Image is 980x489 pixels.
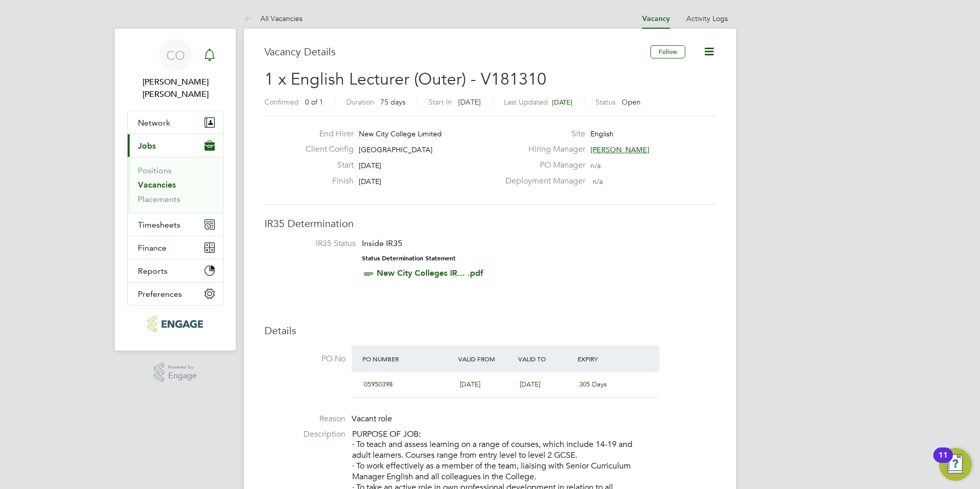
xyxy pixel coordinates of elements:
button: Finance [128,236,223,259]
span: Inside IR35 [362,238,402,248]
span: [DATE] [552,98,573,107]
div: 11 [938,455,948,468]
a: Vacancies [138,180,176,190]
label: Confirmed [264,97,299,107]
label: PO No [264,354,345,364]
span: Vacant role [352,414,392,424]
span: Engage [168,372,197,380]
span: [DATE] [359,177,381,186]
a: CO[PERSON_NAME] [PERSON_NAME] [127,39,223,100]
label: Status [596,97,616,107]
div: PO Number [360,350,456,368]
span: 305 Days [579,380,607,389]
label: Site [499,129,585,139]
span: Powered by [168,363,197,372]
span: 75 days [380,97,405,107]
span: n/a [593,177,603,186]
label: Finish [297,176,354,187]
nav: Main navigation [115,29,236,351]
span: Network [138,118,170,128]
h3: Vacancy Details [264,45,650,58]
span: CO [166,49,185,62]
div: Expiry [575,350,635,368]
strong: Status Determination Statement [362,255,456,262]
span: [DATE] [520,380,540,389]
a: Powered byEngage [154,363,197,382]
button: Jobs [128,134,223,157]
label: Hiring Manager [499,144,585,155]
label: Last Updated [504,97,548,107]
span: Connor O'sullivan [127,76,223,100]
label: Duration [346,97,374,107]
div: Valid To [516,350,576,368]
label: Start In [428,97,452,107]
span: English [590,129,614,138]
span: Reports [138,266,168,276]
label: Description [264,429,345,440]
div: Jobs [128,157,223,213]
label: Client Config [297,144,354,155]
a: Vacancy [642,14,670,23]
div: Valid From [456,350,516,368]
h3: Details [264,324,716,337]
span: Open [622,97,641,107]
span: [PERSON_NAME] [590,145,649,154]
label: Deployment Manager [499,176,585,187]
a: All Vacancies [244,14,302,23]
span: 1 x English Lecturer (Outer) - V181310 [264,69,546,89]
button: Follow [650,45,685,58]
h3: IR35 Determination [264,217,716,230]
button: Open Resource Center, 11 new notifications [939,448,972,481]
a: Activity Logs [686,14,728,23]
span: [DATE] [458,97,481,107]
span: New City College Limited [359,129,442,138]
span: 0 of 1 [305,97,323,107]
span: 05950398 [364,380,393,389]
a: Placements [138,194,180,204]
label: IR35 Status [275,238,356,249]
button: Preferences [128,282,223,305]
a: Positions [138,166,172,175]
button: Reports [128,259,223,282]
span: Timesheets [138,220,180,230]
img: carbonrecruitment-logo-retina.png [148,316,202,332]
span: Jobs [138,141,156,151]
span: n/a [590,161,601,170]
button: Timesheets [128,213,223,236]
button: Network [128,111,223,134]
span: [DATE] [460,380,480,389]
label: PO Manager [499,160,585,171]
a: New City Colleges IR... .pdf [377,268,483,278]
span: Finance [138,243,167,253]
label: Start [297,160,354,171]
a: Go to home page [127,316,223,332]
span: [GEOGRAPHIC_DATA] [359,145,433,154]
span: [DATE] [359,161,381,170]
span: Preferences [138,289,182,299]
label: Reason [264,414,345,424]
label: End Hirer [297,129,354,139]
